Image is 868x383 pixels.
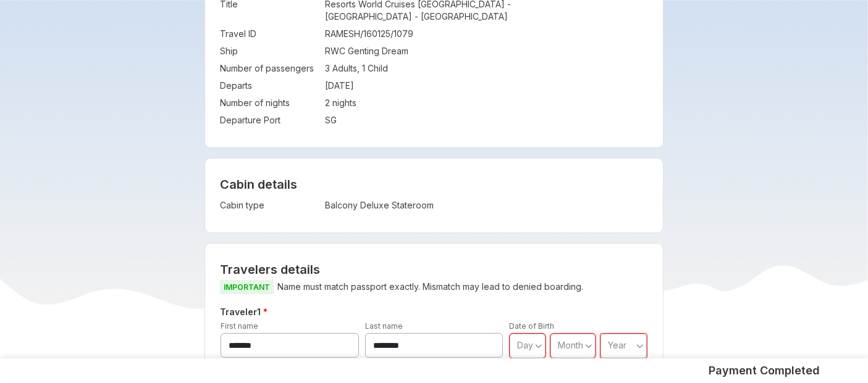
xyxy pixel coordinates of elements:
[220,43,319,60] td: Ship
[319,25,325,43] td: :
[220,77,319,94] td: Departs
[709,363,820,378] h5: Payment Completed
[220,197,319,214] td: Cabin type
[608,340,626,350] span: Year
[319,43,325,60] td: :
[636,340,644,352] svg: angle down
[217,305,651,319] h5: Traveler 1
[558,340,583,350] span: Month
[325,60,648,77] td: 3 Adults, 1 Child
[220,280,274,294] span: IMPORTANT
[220,177,648,192] h4: Cabin details
[325,197,552,214] td: Balcony Deluxe Stateroom
[517,340,533,350] span: Day
[365,321,403,331] label: Last name
[221,321,258,331] label: First name
[535,340,542,352] svg: angle down
[325,112,648,129] td: SG
[585,340,592,352] svg: angle down
[325,77,648,94] td: [DATE]
[220,25,319,43] td: Travel ID
[509,321,554,331] label: Date of Birth
[319,60,325,77] td: :
[220,262,648,277] h2: Travelers details
[319,77,325,94] td: :
[220,112,319,129] td: Departure Port
[319,197,325,214] td: :
[220,60,319,77] td: Number of passengers
[325,94,648,112] td: 2 nights
[319,112,325,129] td: :
[220,94,319,112] td: Number of nights
[325,25,648,43] td: RAMESH/160125/1079
[325,43,648,60] td: RWC Genting Dream
[220,279,648,295] p: Name must match passport exactly. Mismatch may lead to denied boarding.
[319,94,325,112] td: :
